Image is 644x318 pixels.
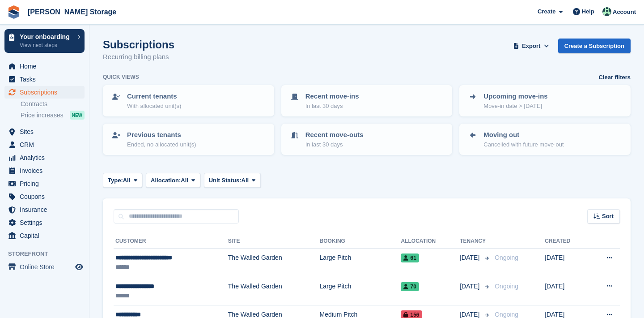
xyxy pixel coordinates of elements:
a: Current tenants With allocated unit(s) [104,86,273,116]
a: Clear filters [598,73,631,82]
td: [DATE] [545,277,588,305]
span: 70 [401,282,419,291]
span: Help [582,7,594,16]
span: Create [538,7,555,16]
a: Recent move-outs In last 30 days [282,125,452,154]
span: Ongoing [495,311,518,318]
p: Recurring billing plans [103,52,174,62]
p: In last 30 days [305,140,364,149]
a: menu [4,261,85,273]
a: Preview store [74,262,85,272]
span: Price increases [21,111,64,120]
span: Home [20,60,73,73]
p: Recent move-outs [305,130,364,140]
p: Upcoming move-ins [483,91,547,102]
td: [DATE] [545,249,588,277]
span: Allocation: [151,176,181,185]
p: Cancelled with future move-out [483,140,563,149]
a: Create a Subscription [558,39,631,53]
span: Insurance [20,203,73,216]
th: Customer [114,234,228,249]
span: Settings [20,216,73,229]
span: Online Store [20,261,73,273]
span: Type: [108,176,123,185]
img: Nicholas Pain [602,7,611,16]
a: Price increases NEW [21,110,85,120]
a: menu [4,125,85,138]
p: Current tenants [127,91,181,102]
a: Recent move-ins In last 30 days [282,86,452,116]
a: menu [4,73,85,86]
a: menu [4,164,85,177]
a: [PERSON_NAME] Storage [24,4,120,19]
span: Ongoing [495,283,518,290]
a: menu [4,138,85,151]
td: The Walled Garden [228,277,320,305]
span: Coupons [20,190,73,203]
span: Sort [602,212,614,221]
p: View next steps [20,41,73,49]
a: menu [4,86,85,99]
img: stora-icon-8386f47178a22dfd0bd8f6a31ec36ba5ce8667c1dd55bd0f319d3a0aa187defe.svg [7,5,21,19]
span: Account [613,8,636,17]
p: Move-in date > [DATE] [483,102,547,111]
span: Invoices [20,164,73,177]
button: Export [512,39,551,53]
span: Tasks [20,73,73,86]
p: Moving out [483,130,563,140]
span: [DATE] [460,253,481,262]
a: Your onboarding View next steps [4,29,85,53]
p: Recent move-ins [305,91,359,102]
td: Large Pitch [320,277,401,305]
span: [DATE] [460,282,481,291]
p: Your onboarding [20,34,73,40]
a: menu [4,229,85,242]
span: All [123,176,131,185]
th: Tenancy [460,234,491,249]
span: Pricing [20,177,73,190]
span: Capital [20,229,73,242]
span: Sites [20,125,73,138]
span: Subscriptions [20,86,73,99]
a: menu [4,203,85,216]
th: Booking [320,234,401,249]
div: NEW [70,111,85,120]
h1: Subscriptions [103,39,174,51]
th: Created [545,234,588,249]
a: Previous tenants Ended, no allocated unit(s) [104,125,273,154]
span: Export [522,42,540,51]
button: Allocation: All [146,173,200,188]
span: All [181,176,188,185]
a: menu [4,190,85,203]
span: All [241,176,249,185]
th: Allocation [401,234,460,249]
p: Previous tenants [127,130,196,140]
span: Analytics [20,151,73,164]
h6: Quick views [103,73,139,81]
span: Unit Status: [209,176,241,185]
p: Ended, no allocated unit(s) [127,140,196,149]
span: Ongoing [495,254,518,261]
button: Unit Status: All [204,173,261,188]
a: menu [4,177,85,190]
th: Site [228,234,320,249]
a: Moving out Cancelled with future move-out [460,125,630,154]
a: Contracts [21,100,85,108]
td: Large Pitch [320,249,401,277]
span: Storefront [8,249,89,258]
button: Type: All [103,173,142,188]
td: The Walled Garden [228,249,320,277]
a: menu [4,60,85,73]
a: menu [4,216,85,229]
p: With allocated unit(s) [127,102,181,111]
span: CRM [20,138,73,151]
a: menu [4,151,85,164]
a: Upcoming move-ins Move-in date > [DATE] [460,86,630,116]
span: 61 [401,254,419,262]
p: In last 30 days [305,102,359,111]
